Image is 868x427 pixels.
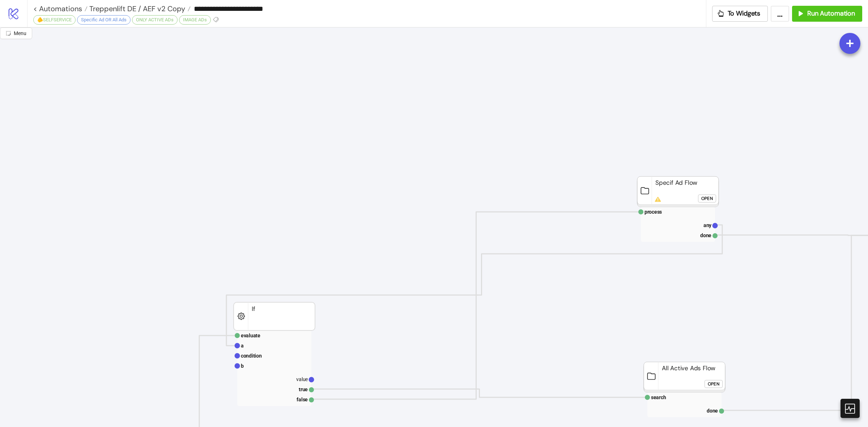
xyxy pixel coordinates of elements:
div: Open [701,195,713,203]
button: Open [705,380,723,388]
div: ONLY ACTIVE ADs [132,15,178,25]
span: To Widgets [728,9,761,18]
text: condition [241,353,262,359]
span: Treppenlift DE / AEF v2 Copy [88,4,185,13]
text: value [296,376,308,382]
text: process [644,209,662,215]
div: 🫵SELFSERVICE [33,15,76,25]
span: Run Automation [807,9,855,18]
button: To Widgets [712,6,768,22]
text: any [703,222,712,228]
text: evaluate [241,333,260,338]
a: < Automations [33,5,88,12]
span: radius-bottomright [6,31,11,36]
div: IMAGE ADs [179,15,211,25]
div: Open [708,380,719,388]
text: search [651,394,666,400]
text: b [241,363,244,369]
button: Open [698,195,716,202]
text: a [241,343,244,349]
div: Specific Ad OR All Ads [77,15,131,25]
span: Menu [14,30,26,36]
button: Run Automation [792,6,862,22]
button: ... [771,6,789,22]
a: Treppenlift DE / AEF v2 Copy [88,5,191,12]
